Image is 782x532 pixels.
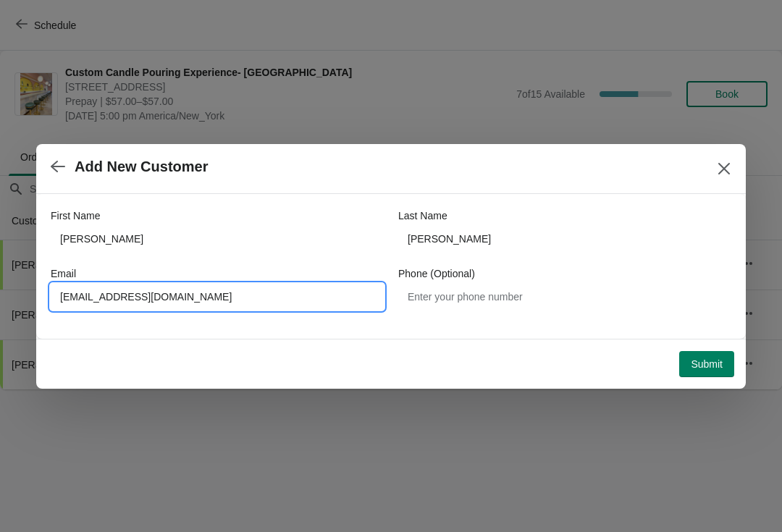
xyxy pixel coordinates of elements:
[679,351,734,377] button: Submit
[398,284,731,310] input: Enter your phone number
[398,208,447,223] label: Last Name
[51,266,76,281] label: Email
[398,226,731,252] input: Smith
[691,358,723,370] span: Submit
[51,226,384,252] input: John
[711,156,737,182] button: Close
[51,208,100,223] label: First Name
[398,266,475,281] label: Phone (Optional)
[75,159,208,175] h2: Add New Customer
[51,284,384,310] input: Enter your email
